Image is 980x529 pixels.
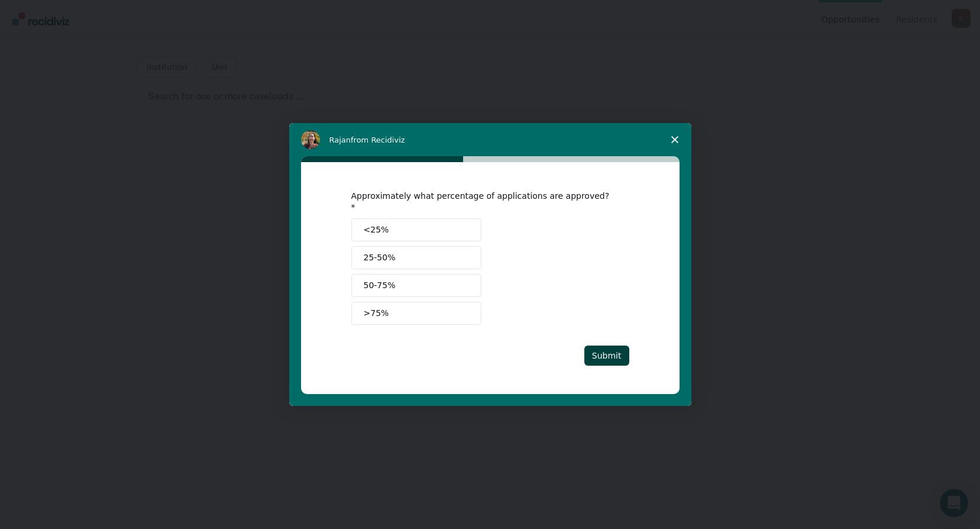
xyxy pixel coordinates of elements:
button: <25% [351,218,481,241]
img: Profile image for Rajan [301,130,320,149]
span: >75% [364,307,389,320]
span: Rajan [329,136,351,144]
button: Submit [584,346,629,366]
span: from Recidiviz [351,136,405,144]
span: <25% [364,224,389,236]
span: 50-75% [364,279,396,292]
span: Close survey [658,123,691,156]
div: Approximately what percentage of applications are approved? [351,191,612,212]
button: 50-75% [351,274,481,297]
button: 25-50% [351,246,481,269]
span: 25-50% [364,251,396,264]
button: >75% [351,302,481,325]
